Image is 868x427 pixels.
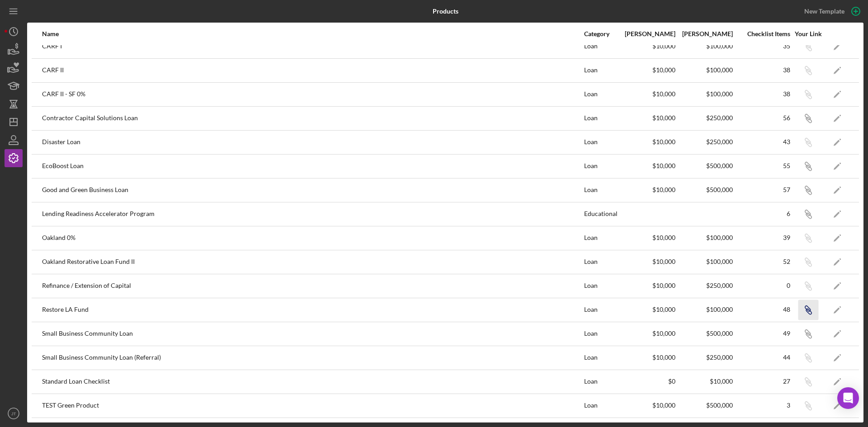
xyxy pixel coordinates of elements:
[11,411,16,416] text: JT
[734,306,790,313] div: 48
[5,404,23,422] button: JT
[42,251,583,273] div: Oakland Restorative Loan Fund II
[42,323,583,345] div: Small Business Community Loan
[676,42,733,50] div: $100,000
[584,59,618,82] div: Loan
[42,347,583,369] div: Small Business Community Loan (Referral)
[584,203,618,225] div: Educational
[734,210,790,217] div: 6
[42,394,583,417] div: TEST Green Product
[676,402,733,409] div: $500,000
[619,66,675,74] div: $10,000
[584,251,618,273] div: Loan
[676,138,733,145] div: $250,000
[734,378,790,385] div: 27
[42,227,583,249] div: Oakland 0%
[837,387,859,409] div: Open Intercom Messenger
[799,5,863,18] button: New Template
[584,83,618,106] div: Loan
[804,5,844,18] div: New Template
[584,131,618,154] div: Loan
[42,179,583,202] div: Good and Green Business Loan
[42,155,583,178] div: EcoBoost Loan
[42,83,583,106] div: CARF II - SF 0%
[676,306,733,313] div: $100,000
[734,42,790,50] div: 35
[676,114,733,122] div: $250,000
[584,155,618,178] div: Loan
[619,402,675,409] div: $10,000
[676,162,733,169] div: $500,000
[619,354,675,361] div: $10,000
[676,234,733,241] div: $100,000
[734,402,790,409] div: 3
[584,107,618,130] div: Loan
[584,179,618,202] div: Loan
[676,66,733,74] div: $100,000
[619,234,675,241] div: $10,000
[619,258,675,265] div: $10,000
[619,30,675,38] div: [PERSON_NAME]
[676,258,733,265] div: $100,000
[433,8,458,15] b: Products
[676,354,733,361] div: $250,000
[734,114,790,122] div: 56
[619,306,675,313] div: $10,000
[42,59,583,82] div: CARF II
[584,227,618,249] div: Loan
[42,131,583,154] div: Disaster Loan
[619,90,675,98] div: $10,000
[619,378,675,385] div: $0
[619,282,675,289] div: $10,000
[42,275,583,297] div: Refinance / Extension of Capital
[619,186,675,193] div: $10,000
[734,282,790,289] div: 0
[584,35,618,58] div: Loan
[619,42,675,50] div: $10,000
[734,90,790,98] div: 38
[42,35,583,58] div: CARF I
[734,258,790,265] div: 52
[676,90,733,98] div: $100,000
[734,162,790,169] div: 55
[584,323,618,345] div: Loan
[734,138,790,145] div: 43
[584,371,618,393] div: Loan
[619,162,675,169] div: $10,000
[42,203,583,225] div: Lending Readiness Accelerator Program
[42,30,583,38] div: Name
[676,330,733,337] div: $500,000
[619,138,675,145] div: $10,000
[619,330,675,337] div: $10,000
[42,299,583,321] div: Restore LA Fund
[584,299,618,321] div: Loan
[676,282,733,289] div: $250,000
[619,114,675,122] div: $10,000
[734,30,790,38] div: Checklist Items
[584,30,618,38] div: Category
[734,330,790,337] div: 49
[791,30,825,38] div: Your Link
[584,347,618,369] div: Loan
[676,186,733,193] div: $500,000
[584,394,618,417] div: Loan
[734,186,790,193] div: 57
[42,107,583,130] div: Contractor Capital Solutions Loan
[734,234,790,241] div: 39
[676,30,733,38] div: [PERSON_NAME]
[734,66,790,74] div: 38
[42,371,583,393] div: Standard Loan Checklist
[676,378,733,385] div: $10,000
[584,275,618,297] div: Loan
[734,354,790,361] div: 44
